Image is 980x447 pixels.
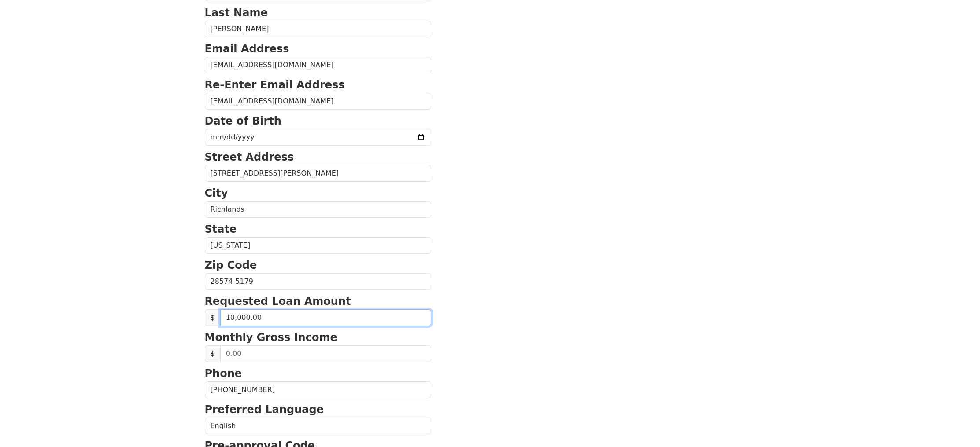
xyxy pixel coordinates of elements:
p: Monthly Gross Income [205,330,431,345]
input: 0.00 [220,309,431,326]
span: $ [205,345,221,362]
strong: State [205,223,237,235]
input: Zip Code [205,273,431,290]
strong: Street Address [205,151,294,163]
input: Street Address [205,165,431,182]
strong: Phone [205,367,242,380]
input: Email Address [205,57,431,73]
span: $ [205,309,221,326]
input: Phone [205,381,431,398]
strong: Requested Loan Amount [205,295,351,308]
strong: Zip Code [205,259,257,271]
input: Last Name [205,21,431,37]
input: City [205,201,431,218]
strong: Last Name [205,7,268,19]
strong: Re-Enter Email Address [205,79,345,91]
input: Re-Enter Email Address [205,93,431,110]
strong: Email Address [205,43,289,55]
strong: Date of Birth [205,115,281,127]
strong: City [205,187,228,199]
input: 0.00 [220,345,431,362]
strong: Preferred Language [205,403,324,416]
